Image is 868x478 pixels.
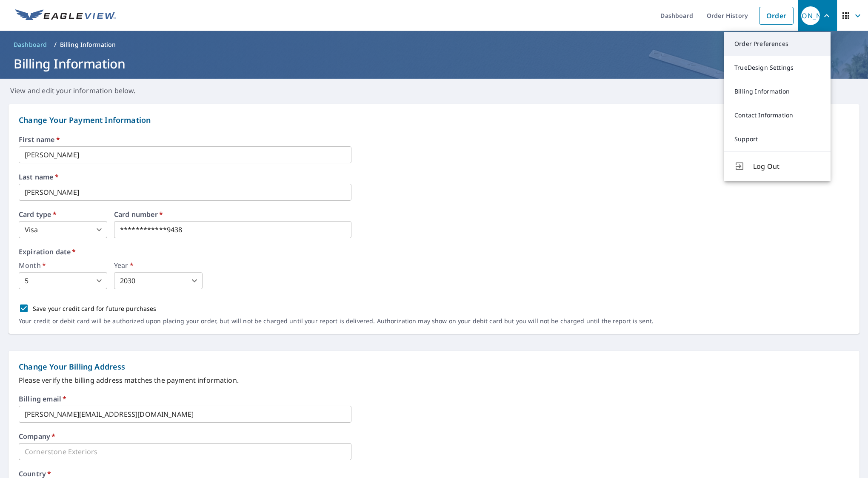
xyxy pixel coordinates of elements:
[114,262,203,269] label: Year
[724,80,831,103] a: Billing Information
[15,9,116,22] img: EV Logo
[10,38,858,51] nav: breadcrumb
[19,470,51,477] label: Country
[60,40,116,49] p: Billing Information
[114,272,203,289] div: 2030
[724,56,831,80] a: TrueDesign Settings
[724,32,831,56] a: Order Preferences
[33,304,157,313] p: Save your credit card for future purchases
[19,174,849,180] label: Last name
[801,6,820,25] div: [PERSON_NAME]
[19,211,107,218] label: Card type
[19,248,849,255] label: Expiration date
[19,136,849,143] label: First name
[19,114,849,126] p: Change Your Payment Information
[724,103,831,127] a: Contact Information
[19,433,55,440] label: Company
[114,211,351,218] label: Card number
[19,262,107,269] label: Month
[19,395,66,402] label: Billing email
[10,55,858,72] h1: Billing Information
[54,40,57,50] li: /
[19,317,654,325] p: Your credit or debit card will be authorized upon placing your order, but will not be charged unt...
[10,38,51,51] a: Dashboard
[753,161,820,171] span: Log Out
[724,127,831,151] a: Support
[759,7,794,25] a: Order
[14,40,47,49] span: Dashboard
[724,151,831,181] button: Log Out
[19,221,107,238] div: Visa
[19,375,849,385] p: Please verify the billing address matches the payment information.
[19,272,107,289] div: 5
[19,361,849,373] p: Change Your Billing Address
